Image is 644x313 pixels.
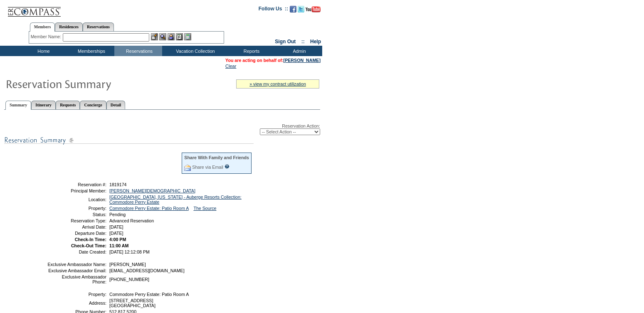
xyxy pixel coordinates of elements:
[47,292,106,297] td: Property:
[47,195,106,205] td: Location:
[109,277,149,282] span: [PHONE_NUMBER]
[109,237,126,242] span: 4:00 PM
[274,46,322,56] td: Admin
[83,22,114,31] a: Reservations
[4,135,254,145] img: subTtlResSummary.gif
[184,33,191,40] img: b_calculator.gif
[225,64,236,69] a: Clear
[47,262,106,267] td: Exclusive Ambassador Name:
[310,39,321,44] a: Help
[80,101,106,109] a: Concierge
[47,274,106,284] td: Exclusive Ambassador Phone:
[71,243,106,248] strong: Check-Out Time:
[109,292,189,297] span: Commodore Perry Estate: Patio Room A
[47,249,106,254] td: Date Created:
[47,188,106,193] td: Principal Member:
[176,33,183,40] img: Reservations
[290,6,296,12] img: Become our fan on Facebook
[56,101,80,109] a: Requests
[109,218,154,223] span: Advanced Reservation
[4,123,320,135] div: Reservation Action:
[184,155,249,160] div: Share With Family and Friends
[259,5,288,15] td: Follow Us ::
[5,101,31,110] a: Summary
[109,262,146,267] span: [PERSON_NAME]
[109,182,127,187] span: 1819174
[47,268,106,273] td: Exclusive Ambassador Email:
[109,249,150,254] span: [DATE] 12:12:08 PM
[47,231,106,236] td: Departure Date:
[47,182,106,187] td: Reservation #:
[47,224,106,229] td: Arrival Date:
[109,231,123,236] span: [DATE]
[114,46,162,56] td: Reservations
[306,8,321,13] a: Subscribe to our YouTube Channel
[168,33,175,40] img: Impersonate
[192,165,223,170] a: Share via Email
[225,58,321,63] span: You are acting on behalf of:
[301,39,305,44] span: ::
[109,224,123,229] span: [DATE]
[75,237,106,242] strong: Check-In Time:
[109,298,155,308] span: [STREET_ADDRESS] [GEOGRAPHIC_DATA]
[275,39,296,44] a: Sign Out
[19,46,67,56] td: Home
[5,75,172,92] img: Reservaton Summary
[47,212,106,217] td: Status:
[193,206,216,211] a: The Source
[31,33,63,40] div: Member Name:
[109,206,189,211] a: Commodore Perry Estate: Patio Room A
[47,206,106,211] td: Property:
[298,8,304,13] a: Follow us on Twitter
[47,218,106,223] td: Reservation Type:
[298,6,304,12] img: Follow us on Twitter
[151,33,158,40] img: b_edit.gif
[31,101,56,109] a: Itinerary
[227,46,274,56] td: Reports
[249,81,306,86] a: » view my contract utilization
[109,188,195,193] a: [PERSON_NAME][DEMOGRAPHIC_DATA]
[67,46,114,56] td: Memberships
[162,46,227,56] td: Vacation Collection
[284,58,321,63] a: [PERSON_NAME]
[106,101,126,109] a: Detail
[30,22,55,32] a: Members
[109,243,128,248] span: 11:00 AM
[159,33,166,40] img: View
[109,212,126,217] span: Pending
[109,195,242,205] a: [GEOGRAPHIC_DATA], [US_STATE] - Auberge Resorts Collection: Commodore Perry Estate
[225,164,229,169] input: What is this?
[306,6,321,12] img: Subscribe to our YouTube Channel
[290,8,296,13] a: Become our fan on Facebook
[109,268,185,273] span: [EMAIL_ADDRESS][DOMAIN_NAME]
[47,298,106,308] td: Address:
[55,22,83,31] a: Residences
